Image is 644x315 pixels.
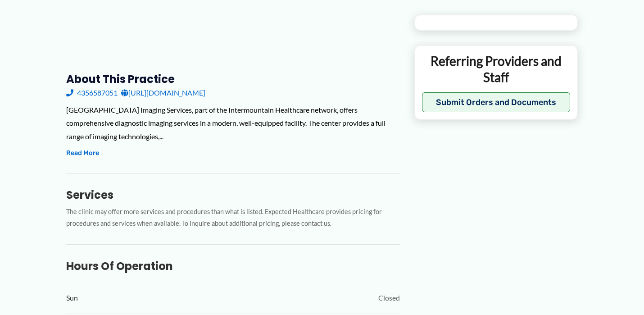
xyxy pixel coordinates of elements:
[66,291,78,305] span: Sun
[66,259,400,273] h3: Hours of Operation
[121,86,205,100] a: [URL][DOMAIN_NAME]
[66,188,400,202] h3: Services
[66,86,118,100] a: 4356587051
[66,72,400,86] h3: About this practice
[422,53,570,86] p: Referring Providers and Staff
[66,206,400,230] p: The clinic may offer more services and procedures than what is listed. Expected Healthcare provid...
[66,103,400,143] div: [GEOGRAPHIC_DATA] Imaging Services, part of the Intermountain Healthcare network, offers comprehe...
[422,92,570,112] button: Submit Orders and Documents
[66,148,99,159] button: Read More
[378,291,400,305] span: Closed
